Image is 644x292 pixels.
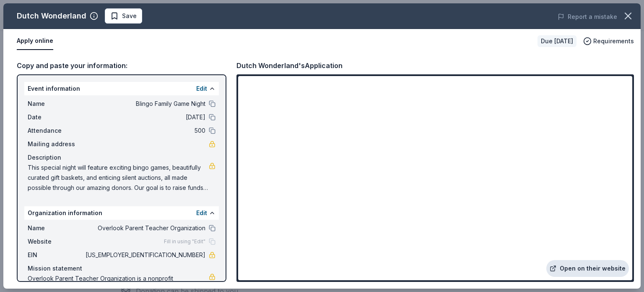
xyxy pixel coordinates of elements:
span: 500 [84,126,205,136]
span: Overlook Parent Teacher Organization [84,223,205,233]
span: Mailing address [28,139,84,149]
span: Requirements [593,36,634,46]
span: Date [28,112,84,122]
div: Description [28,153,216,163]
button: Edit [196,208,207,218]
span: Save [122,11,137,21]
button: Apply online [17,32,53,50]
button: Requirements [583,36,634,46]
div: Mission statement [28,263,216,274]
a: Open on their website [546,260,629,277]
div: Dutch Wonderland [17,9,86,23]
span: [DATE] [84,112,205,122]
button: Edit [196,84,207,94]
span: Blingo Family Game Night [84,99,205,109]
div: Due [DATE] [538,35,576,47]
span: Fill in using "Edit" [164,238,205,245]
div: Dutch Wonderland's Application [236,60,343,71]
button: Save [105,8,142,24]
div: Copy and paste your information: [17,60,226,71]
div: Event information [24,82,219,95]
div: Organization information [24,206,219,220]
span: Name [28,99,84,109]
span: [US_EMPLOYER_IDENTIFICATION_NUMBER] [84,250,205,260]
span: Name [28,223,84,233]
button: Report a mistake [558,12,617,22]
span: EIN [28,250,84,260]
span: This special night will feature exciting bingo games, beautifully curated gift baskets, and entic... [28,163,209,193]
span: Website [28,237,84,247]
span: Attendance [28,126,84,136]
